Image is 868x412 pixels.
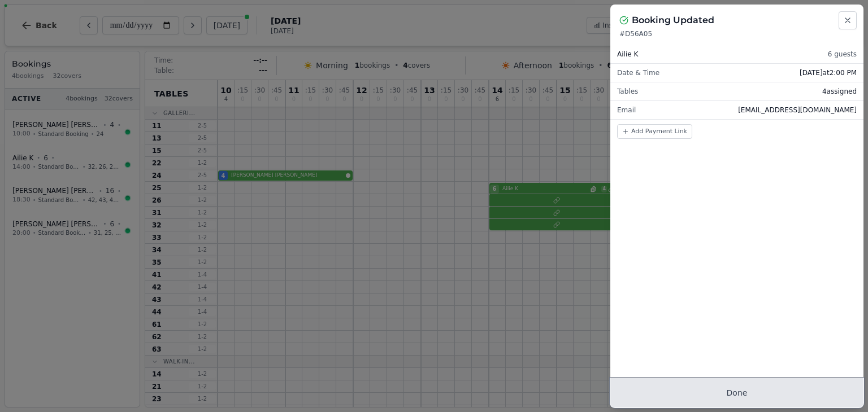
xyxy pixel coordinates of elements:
[738,106,857,115] span: [EMAIL_ADDRESS][DOMAIN_NAME]
[610,378,863,407] button: Done
[800,68,857,77] span: [DATE] at 2:00 PM
[617,50,638,59] span: Ailie K
[828,50,857,59] span: 6 guests
[617,68,659,77] span: Date & Time
[632,14,714,27] h2: Booking Updated
[822,87,857,96] span: 4 assigned
[617,87,638,96] span: Tables
[617,124,692,139] button: Add Payment Link
[617,106,636,115] span: Email
[619,29,854,38] p: # D56A05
